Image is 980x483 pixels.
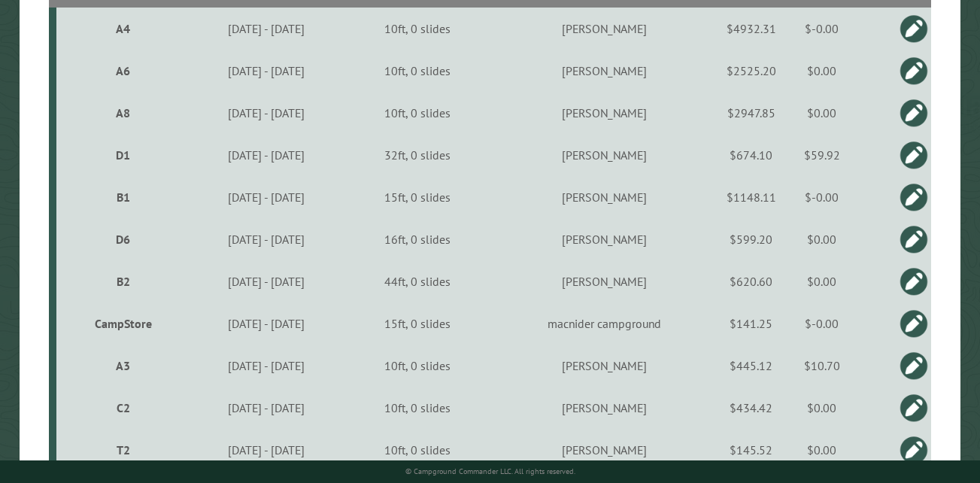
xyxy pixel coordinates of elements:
[781,8,862,50] td: $-0.00
[781,92,862,134] td: $0.00
[721,345,781,387] td: $445.12
[62,442,184,457] div: T2
[781,218,862,260] td: $0.00
[721,429,781,471] td: $145.52
[781,345,862,387] td: $10.70
[721,302,781,345] td: $141.25
[781,176,862,218] td: $-0.00
[405,466,575,476] small: © Campground Commander LLC. All rights reserved.
[62,63,184,78] div: A6
[189,274,345,289] div: [DATE] - [DATE]
[62,190,184,205] div: B1
[487,302,721,345] td: macnider campground
[781,429,862,471] td: $0.00
[189,358,345,373] div: [DATE] - [DATE]
[721,176,781,218] td: $1148.11
[189,442,345,457] div: [DATE] - [DATE]
[781,134,862,176] td: $59.92
[347,176,487,218] td: 15ft, 0 slides
[721,260,781,302] td: $620.60
[347,8,487,50] td: 10ft, 0 slides
[62,316,184,331] div: CampStore
[721,8,781,50] td: $4932.31
[62,21,184,36] div: A4
[347,345,487,387] td: 10ft, 0 slides
[189,190,345,205] div: [DATE] - [DATE]
[721,218,781,260] td: $599.20
[189,400,345,415] div: [DATE] - [DATE]
[781,387,862,429] td: $0.00
[189,63,345,78] div: [DATE] - [DATE]
[721,50,781,92] td: $2525.20
[347,260,487,302] td: 44ft, 0 slides
[62,358,184,373] div: A3
[347,134,487,176] td: 32ft, 0 slides
[721,134,781,176] td: $674.10
[62,105,184,120] div: A8
[487,218,721,260] td: [PERSON_NAME]
[781,50,862,92] td: $0.00
[189,147,345,163] div: [DATE] - [DATE]
[62,274,184,289] div: B2
[487,134,721,176] td: [PERSON_NAME]
[487,260,721,302] td: [PERSON_NAME]
[487,429,721,471] td: [PERSON_NAME]
[347,387,487,429] td: 10ft, 0 slides
[487,50,721,92] td: [PERSON_NAME]
[347,429,487,471] td: 10ft, 0 slides
[189,232,345,247] div: [DATE] - [DATE]
[487,345,721,387] td: [PERSON_NAME]
[189,105,345,120] div: [DATE] - [DATE]
[781,302,862,345] td: $-0.00
[347,92,487,134] td: 10ft, 0 slides
[487,8,721,50] td: [PERSON_NAME]
[721,387,781,429] td: $434.42
[189,21,345,36] div: [DATE] - [DATE]
[62,147,184,163] div: D1
[62,400,184,415] div: C2
[781,260,862,302] td: $0.00
[487,176,721,218] td: [PERSON_NAME]
[487,92,721,134] td: [PERSON_NAME]
[347,50,487,92] td: 10ft, 0 slides
[347,302,487,345] td: 15ft, 0 slides
[487,387,721,429] td: [PERSON_NAME]
[62,232,184,247] div: D6
[347,218,487,260] td: 16ft, 0 slides
[721,92,781,134] td: $2947.85
[189,316,345,331] div: [DATE] - [DATE]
